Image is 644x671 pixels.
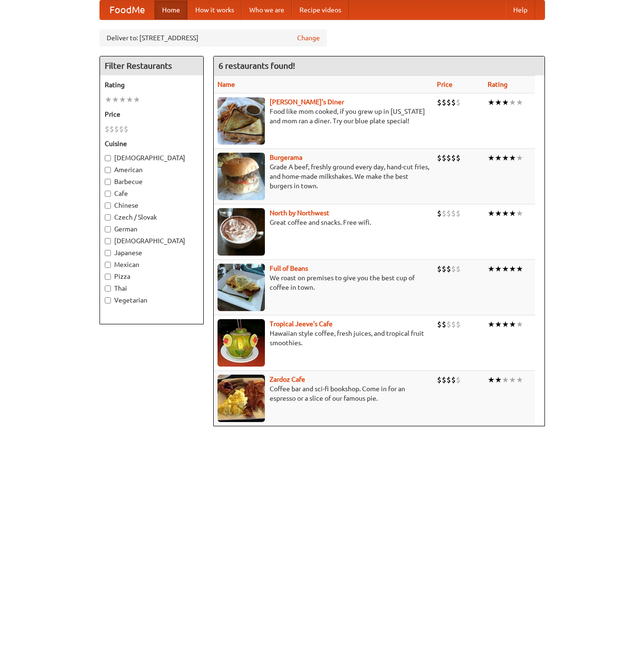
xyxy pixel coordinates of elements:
[218,384,429,403] p: Coffee bar and sci-fi bookshop. Come in for an espresso or a slice of our famous pie.
[292,0,349,19] a: Recipe videos
[218,264,265,311] img: beans.jpg
[495,264,502,274] li: ★
[105,177,199,186] label: Barbecue
[442,97,446,108] li: $
[488,153,495,163] li: ★
[446,264,451,274] li: $
[488,97,495,108] li: ★
[105,274,111,280] input: Pizza
[456,208,461,219] li: $
[105,139,199,148] h5: Cuisine
[437,264,442,274] li: $
[105,189,199,198] label: Cafe
[119,124,124,134] li: $
[456,153,461,163] li: $
[442,208,446,219] li: $
[218,81,235,88] a: Name
[218,329,429,348] p: Hawaiian style coffee, fresh juices, and tropical fruit smoothies.
[105,248,199,257] label: Japanese
[502,264,509,274] li: ★
[488,319,495,330] li: ★
[495,97,502,108] li: ★
[495,375,502,385] li: ★
[242,0,292,19] a: Who we are
[218,61,295,70] ng-pluralize: 6 restaurants found!
[509,208,516,219] li: ★
[105,272,199,281] label: Pizza
[270,320,333,328] a: Tropical Jeeve's Cafe
[437,97,442,108] li: $
[105,202,111,209] input: Chinese
[488,264,495,274] li: ★
[218,208,265,256] img: north.jpg
[218,162,429,191] p: Grade A beef, freshly ground every day, hand-cut fries, and home-made milkshakes. We make the bes...
[105,80,199,90] h5: Rating
[509,375,516,385] li: ★
[105,250,111,256] input: Japanese
[451,153,456,163] li: $
[437,375,442,385] li: $
[218,375,265,422] img: zardoz.jpg
[105,201,199,210] label: Chinese
[516,319,523,330] li: ★
[442,375,446,385] li: $
[446,153,451,163] li: $
[105,124,109,134] li: $
[105,295,199,305] label: Vegetarian
[509,97,516,108] li: ★
[437,153,442,163] li: $
[495,208,502,219] li: ★
[270,376,305,383] b: Zardoz Cafe
[218,273,429,292] p: We roast on premises to give you the best cup of coffee in town.
[105,224,199,234] label: German
[502,319,509,330] li: ★
[516,208,523,219] li: ★
[105,285,111,292] input: Thai
[105,226,111,232] input: German
[456,319,461,330] li: $
[124,124,128,134] li: $
[218,107,429,126] p: Food like mom cooked, if you grew up in [US_STATE] and mom ran a diner. Try our blue plate special!
[502,375,509,385] li: ★
[105,155,111,161] input: [DEMOGRAPHIC_DATA]
[133,94,140,105] li: ★
[451,375,456,385] li: $
[509,264,516,274] li: ★
[270,209,329,217] a: North by Northwest
[270,98,344,106] b: [PERSON_NAME]'s Diner
[502,208,509,219] li: ★
[105,179,111,185] input: Barbecue
[451,319,456,330] li: $
[218,153,265,200] img: burgerama.jpg
[218,218,429,227] p: Great coffee and snacks. Free wifi.
[442,153,446,163] li: $
[270,265,308,272] a: Full of Beans
[442,319,446,330] li: $
[105,214,111,221] input: Czech / Slovak
[516,375,523,385] li: ★
[446,319,451,330] li: $
[456,97,461,108] li: $
[218,97,265,145] img: sallys.jpg
[488,208,495,219] li: ★
[442,264,446,274] li: $
[516,153,523,163] li: ★
[451,97,456,108] li: $
[509,153,516,163] li: ★
[105,165,199,175] label: American
[437,81,453,88] a: Price
[112,94,119,105] li: ★
[100,29,327,46] div: Deliver to: [STREET_ADDRESS]
[456,264,461,274] li: $
[437,319,442,330] li: $
[446,97,451,108] li: $
[297,33,320,43] a: Change
[105,153,199,163] label: [DEMOGRAPHIC_DATA]
[105,167,111,173] input: American
[100,56,203,75] h4: Filter Restaurants
[495,153,502,163] li: ★
[509,319,516,330] li: ★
